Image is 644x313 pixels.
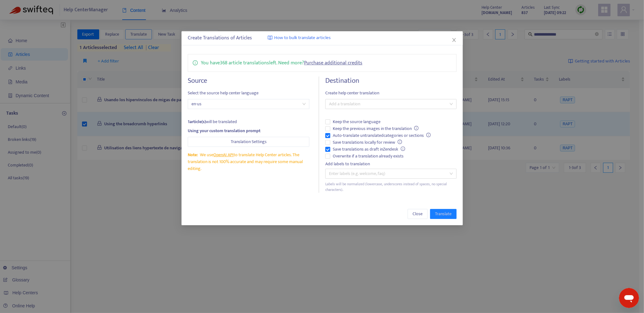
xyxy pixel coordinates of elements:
[268,34,331,42] a: How to bulk translate articles
[451,37,456,42] span: close
[330,132,433,139] span: Auto-translate untranslated categories or sections
[619,288,639,308] iframe: Button to launch messaging window
[330,139,404,146] span: Save translations locally for review
[330,153,406,160] span: Overwrite if a translation already exists
[430,209,456,219] button: Translate
[397,140,402,144] span: info-circle
[188,127,309,134] div: Using your custom translation prompt
[188,34,457,42] div: Create Translations of Articles
[325,161,457,167] div: Add labels to translation
[412,211,422,217] span: Close
[188,152,309,172] div: We use to translate Help Center articles. The translation is not 100% accurate and may require so...
[400,147,405,151] span: info-circle
[325,90,457,97] span: Create help center translation
[268,35,273,40] img: image-link
[330,146,408,153] span: Save translations as draft in Zendesk
[188,151,198,158] span: Note:
[191,99,306,109] span: en-us
[325,77,457,85] h4: Destination
[188,118,309,125] div: will be translated
[188,77,309,85] h4: Source
[407,209,427,219] button: Close
[414,126,418,130] span: info-circle
[426,133,430,137] span: info-circle
[188,118,206,125] strong: 1 article(s)
[188,137,309,147] button: Translation Settings
[188,90,309,97] span: Select the source help center language
[230,138,266,145] span: Translation Settings
[201,59,362,67] p: You have 368 article translations left. Need more?
[213,151,234,158] a: OpenAI API
[325,181,457,193] div: Labels will be normalized (lowercase, underscores instead of spaces, no special characters).
[330,118,383,125] span: Keep the source language
[330,125,421,132] span: Keep the previous images in the translation
[450,37,457,43] button: Close
[274,34,331,42] span: How to bulk translate articles
[304,59,362,67] a: Purchase additional credits
[193,59,198,65] span: info-circle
